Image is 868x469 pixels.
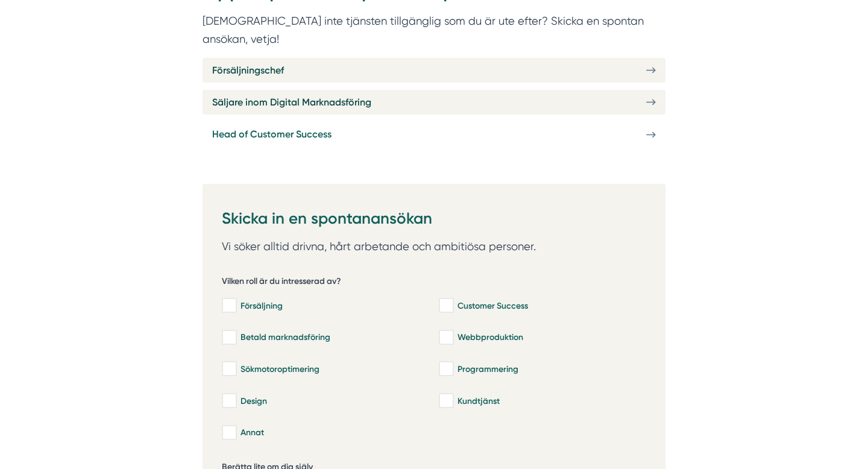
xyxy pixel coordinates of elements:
input: Webbproduktion [439,332,453,344]
input: Kundtjänst [439,395,453,407]
span: Säljare inom Digital Marknadsföring [212,95,371,110]
a: Head of Customer Success [203,122,665,146]
span: Försäljningschef [212,63,284,78]
input: Programmering [439,363,453,375]
input: Sökmotoroptimering [222,363,236,375]
h3: Skicka in en spontanansökan [222,203,646,237]
input: Annat [222,427,236,439]
input: Customer Success [439,300,453,312]
input: Design [222,395,236,407]
input: Försäljning [222,300,236,312]
a: Säljare inom Digital Marknadsföring [203,90,665,115]
p: Vi söker alltid drivna, hårt arbetande och ambitiösa personer. [222,238,646,256]
h5: Vilken roll är du intresserad av? [222,275,341,291]
p: [DEMOGRAPHIC_DATA] inte tjänsten tillgänglig som du är ute efter? Skicka en spontan ansökan, vetja! [203,12,665,48]
span: Head of Customer Success [212,127,332,142]
a: Försäljningschef [203,58,665,83]
input: Betald marknadsföring [222,332,236,344]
